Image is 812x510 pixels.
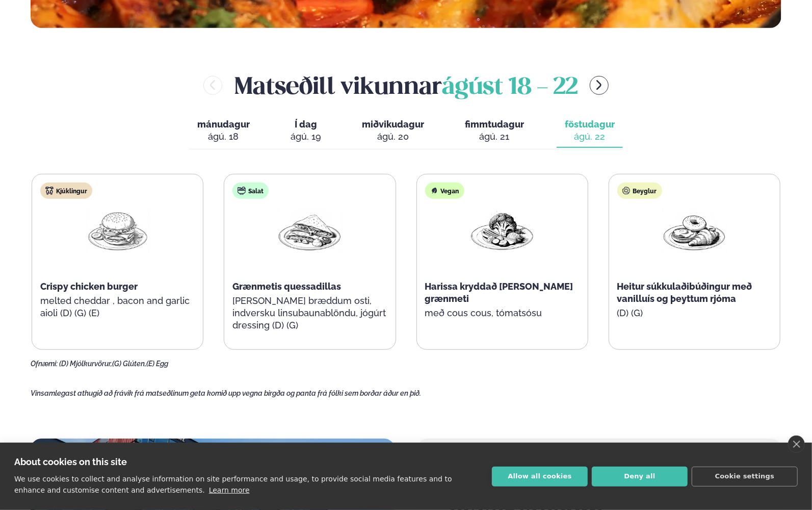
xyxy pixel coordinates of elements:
a: Learn more [209,486,250,494]
span: Í dag [291,118,321,131]
button: Cookie settings [692,467,798,487]
div: Vegan [425,183,464,199]
span: mánudagur [197,119,250,130]
span: miðvikudagur [362,119,424,130]
button: Í dag ágú. 19 [282,114,329,148]
button: menu-btn-right [590,76,609,95]
button: Deny all [592,467,688,487]
img: Vegan.png [469,207,535,254]
img: chicken.svg [45,187,54,195]
button: mánudagur ágú. 18 [189,114,258,148]
img: Croissant.png [662,207,727,254]
strong: About cookies on this site [14,456,127,467]
img: Quesadilla.png [277,207,343,254]
span: Ofnæmi: [31,360,58,368]
a: close [788,436,805,453]
p: melted cheddar , bacon and garlic aioli (D) (G) (E) [40,295,195,319]
button: Allow all cookies [492,467,588,487]
div: ágú. 18 [197,131,250,143]
span: Grænmetis quessadillas [232,281,341,292]
button: föstudagur ágú. 22 [557,114,623,148]
span: Harissa kryddað [PERSON_NAME] grænmeti [425,281,573,304]
div: Salat [232,183,269,199]
span: Crispy chicken burger [40,281,138,292]
h2: Matseðill vikunnar [234,69,578,102]
span: fimmtudagur [465,119,524,130]
button: miðvikudagur ágú. 20 [354,114,432,148]
img: Vegan.svg [430,187,438,195]
img: bagle-new-16px.svg [622,187,631,195]
div: ágú. 21 [465,131,524,143]
span: ágúst 18 - 22 [442,76,578,99]
img: salad.svg [238,187,246,195]
span: (E) Egg [146,360,168,368]
p: We use cookies to collect and analyse information on site performance and usage, to provide socia... [14,475,452,494]
button: fimmtudagur ágú. 21 [457,114,532,148]
div: ágú. 19 [291,131,321,143]
button: menu-btn-left [203,76,222,95]
div: Kjúklingur [40,183,92,199]
img: Hamburger.png [85,207,150,254]
span: (G) Glúten, [112,360,146,368]
span: Heitur súkkulaðibúðingur með vanilluís og þeyttum rjóma [617,281,752,304]
p: [PERSON_NAME] bræddum osti, indversku linsubaunablöndu, jógúrt dressing (D) (G) [232,295,387,331]
p: (D) (G) [617,307,772,319]
div: ágú. 20 [362,131,424,143]
span: (D) Mjólkurvörur, [59,360,112,368]
span: föstudagur [565,119,615,130]
div: Beyglur [617,183,662,199]
div: ágú. 22 [565,131,615,143]
p: með cous cous, tómatsósu [425,307,580,319]
span: Vinsamlegast athugið að frávik frá matseðlinum geta komið upp vegna birgða og panta frá fólki sem... [31,389,421,397]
